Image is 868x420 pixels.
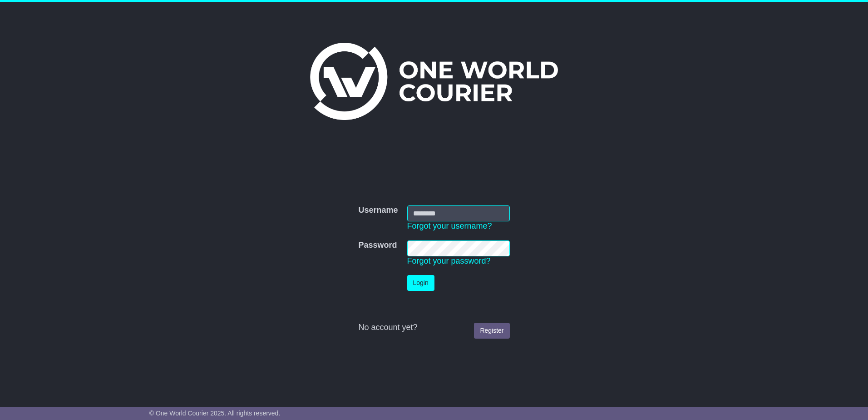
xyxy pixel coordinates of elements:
span: © One World Courier 2025. All rights reserved. [149,410,281,417]
button: Login [407,275,434,291]
a: Forgot your username? [407,221,492,230]
a: Register [474,323,509,339]
div: No account yet? [358,323,509,333]
img: One World [310,43,558,120]
a: Forgot your password? [407,256,491,265]
label: Username [358,205,398,215]
label: Password [358,240,397,250]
